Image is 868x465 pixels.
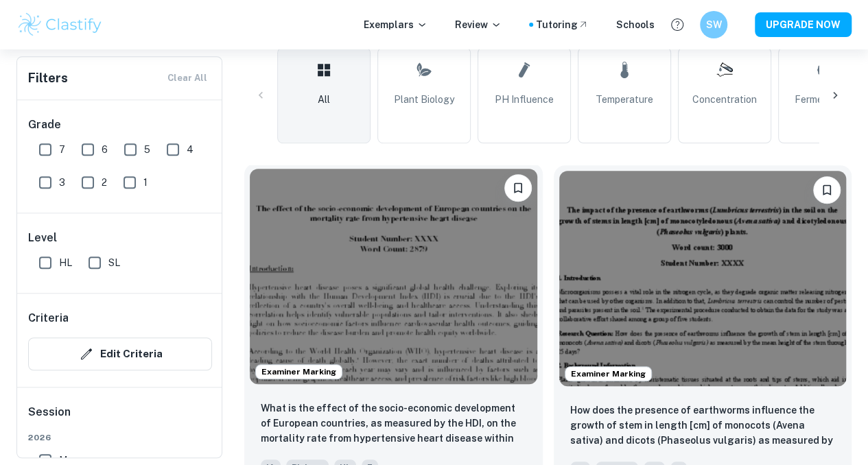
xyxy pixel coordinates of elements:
span: 6 [102,142,108,157]
span: 2026 [28,431,212,444]
span: Examiner Marking [256,366,342,378]
span: 7 [59,142,65,157]
span: Temperature [596,92,653,107]
span: All [318,92,330,107]
button: UPGRADE NOW [755,12,852,37]
span: HL [59,255,72,270]
span: pH Influence [495,92,554,107]
p: How does the presence of earthworms influence the growth of stem in length [cm] of monocots (Aven... [570,403,836,449]
p: What is the effect of the socio-economic development of European countries, as measured by the HD... [261,401,526,447]
span: SL [108,255,120,270]
span: Concentration [692,92,757,107]
span: Fermentation [795,92,855,107]
button: Bookmark [813,176,841,204]
button: Edit Criteria [28,337,212,370]
p: Exemplars [364,17,427,32]
p: Review [455,17,502,32]
img: Clastify logo [16,11,104,38]
h6: Session [28,404,212,431]
a: Schools [616,17,655,32]
h6: SW [706,17,722,32]
button: Bookmark [504,174,532,202]
button: SW [700,11,727,38]
a: Tutoring [536,17,589,32]
span: 5 [144,142,150,157]
span: 3 [59,175,65,190]
h6: Filters [28,69,68,88]
button: Help and Feedback [666,13,689,36]
span: 4 [187,142,193,157]
h6: Grade [28,117,212,133]
span: Examiner Marking [565,368,651,380]
span: 1 [143,175,148,190]
img: Biology IA example thumbnail: What is the effect of the socio-economic [250,169,537,384]
h6: Criteria [28,310,69,326]
img: Biology IA example thumbnail: How does the presence of earthworms infl [559,171,847,386]
h6: Level [28,230,212,246]
span: 2 [102,175,107,190]
span: Plant Biology [394,92,454,107]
